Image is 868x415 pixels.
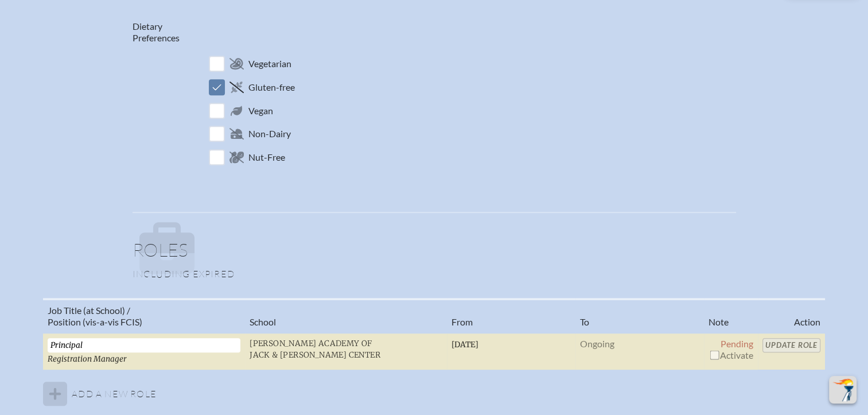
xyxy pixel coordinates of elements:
input: Eg, Science Teacher, 5th Grade [48,338,240,352]
span: Non-Dairy [248,128,291,139]
th: Action [758,299,825,333]
span: Gluten-free [248,82,295,93]
span: Nut-Free [248,152,285,163]
p: Including expired [133,268,736,280]
span: [PERSON_NAME] Academy of Jack & [PERSON_NAME] Center [250,339,380,360]
span: Activate [709,350,753,360]
span: [DATE] [451,340,478,350]
th: From [447,299,575,333]
h1: Roles [133,241,736,268]
th: Job Title (at School) / Position (vis-a-vis FCIS) [43,299,245,333]
th: To [575,299,704,333]
span: Registration Manager [48,354,127,364]
span: Ongoing [580,338,614,349]
th: Note [704,299,758,333]
span: Vegan [248,105,273,117]
label: Dietary Preferences [133,21,180,44]
th: School [245,299,447,333]
img: To the top [831,378,854,401]
button: Scroll Top [829,376,857,404]
span: Pending [721,338,753,349]
span: Vegetarian [248,58,291,69]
